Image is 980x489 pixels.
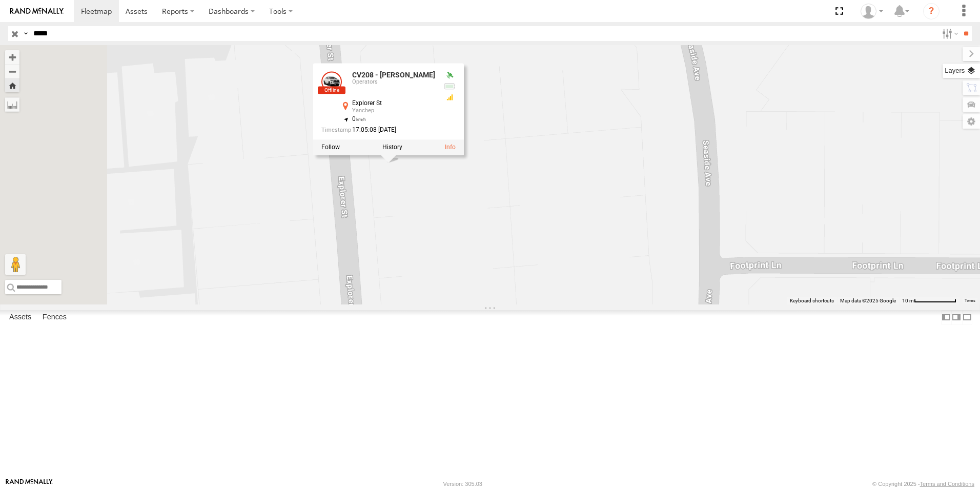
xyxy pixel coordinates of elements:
[872,481,974,487] div: © Copyright 2025 -
[37,310,72,324] label: Fences
[790,297,834,304] button: Keyboard shortcuts
[962,310,972,325] label: Hide Summary Table
[443,83,456,91] div: No voltage information received from this device.
[5,78,19,92] button: Zoom Home
[5,64,19,78] button: Zoom out
[321,127,435,134] div: Date/time of location update
[443,94,456,102] div: GSM Signal = 3
[5,50,19,64] button: Zoom in
[352,79,435,86] div: Operators
[951,310,962,325] label: Dock Summary Table to the Right
[443,481,482,487] div: Version: 305.03
[352,116,366,123] span: 0
[352,108,435,114] div: Yanchep
[5,97,19,112] label: Measure
[5,254,26,275] button: Drag Pegman onto the map to open Street View
[22,26,30,41] label: Search Query
[382,144,402,151] label: View Asset History
[941,310,951,325] label: Dock Summary Table to the Left
[352,100,435,107] div: Explorer St
[445,144,456,151] a: View Asset Details
[938,26,960,41] label: Search Filter Options
[902,298,914,303] span: 10 m
[857,4,887,19] div: Hayley Petersen
[10,8,64,15] img: rand-logo.svg
[321,71,342,92] a: View Asset Details
[6,479,53,489] a: Visit our Website
[321,144,340,151] label: Realtime tracking of Asset
[963,114,980,129] label: Map Settings
[965,299,975,303] a: Terms
[920,481,974,487] a: Terms and Conditions
[4,310,36,324] label: Assets
[443,71,456,79] div: Valid GPS Fix
[840,298,896,303] span: Map data ©2025 Google
[923,3,940,19] i: ?
[352,71,435,79] a: CV208 - [PERSON_NAME]
[899,297,959,304] button: Map Scale: 10 m per 79 pixels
